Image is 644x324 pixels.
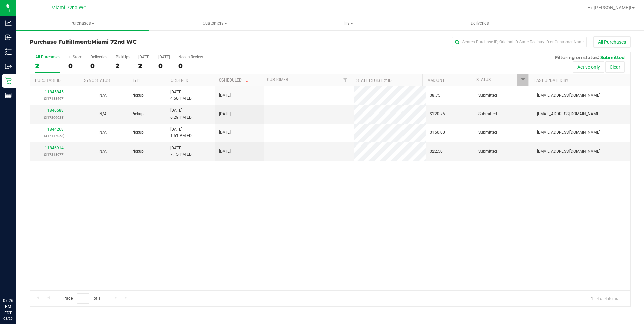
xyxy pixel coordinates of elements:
[170,126,194,139] span: [DATE] 1:51 PM EDT
[537,129,600,136] span: [EMAIL_ADDRESS][DOMAIN_NAME]
[452,37,587,47] input: Search Purchase ID, Original ID, State Registry ID or Customer Name...
[478,148,497,155] span: Submitted
[35,78,61,83] a: Purchase ID
[131,92,144,99] span: Pickup
[5,92,12,99] inline-svg: Reports
[178,55,203,59] div: Needs Review
[116,55,130,59] div: PickUps
[99,148,107,155] button: N/A
[5,63,12,70] inline-svg: Outbound
[91,39,137,45] span: Miami 72nd WC
[45,108,64,113] a: 11846588
[51,5,86,11] span: Miami 72nd WC
[99,149,107,154] span: Not Applicable
[356,78,392,83] a: State Registry ID
[219,129,231,136] span: [DATE]
[34,151,75,158] p: (317218077)
[281,16,414,30] a: Tills
[600,55,625,60] span: Submitted
[77,293,89,304] input: 1
[45,90,64,94] a: 11845845
[3,298,13,316] p: 07:26 PM EDT
[5,48,12,55] inline-svg: Inventory
[430,92,440,99] span: $8.75
[45,127,64,132] a: 11844268
[170,107,194,120] span: [DATE] 6:29 PM EDT
[537,92,600,99] span: [EMAIL_ADDRESS][DOMAIN_NAME]
[34,114,75,121] p: (317209023)
[414,16,546,30] a: Deliveries
[5,20,12,26] inline-svg: Analytics
[35,55,60,59] div: All Purchases
[478,92,497,99] span: Submitted
[478,111,497,117] span: Submitted
[132,78,142,83] a: Type
[219,111,231,117] span: [DATE]
[99,111,107,117] button: N/A
[537,148,600,155] span: [EMAIL_ADDRESS][DOMAIN_NAME]
[90,55,107,59] div: Deliveries
[605,61,625,73] button: Clear
[99,92,107,99] button: N/A
[90,62,107,70] div: 0
[149,20,281,26] span: Customers
[476,77,491,82] a: Status
[58,293,106,304] span: Page of 1
[68,55,82,59] div: In Store
[45,145,64,150] a: 11846914
[178,62,203,70] div: 0
[5,34,12,41] inline-svg: Inbound
[138,55,150,59] div: [DATE]
[219,92,231,99] span: [DATE]
[428,78,445,83] a: Amount
[534,78,568,83] a: Last Updated By
[16,16,149,30] a: Purchases
[3,316,13,321] p: 08/25
[68,62,82,70] div: 0
[430,129,445,136] span: $150.00
[430,148,443,155] span: $22.50
[99,129,107,136] button: N/A
[219,78,250,83] a: Scheduled
[84,78,110,83] a: Sync Status
[149,16,281,30] a: Customers
[171,78,188,83] a: Ordered
[131,148,144,155] span: Pickup
[131,129,144,136] span: Pickup
[586,293,623,303] span: 1 - 4 of 4 items
[267,77,288,82] a: Customer
[517,74,528,86] a: Filter
[5,77,12,84] inline-svg: Retail
[30,39,230,45] h3: Purchase Fulfillment:
[99,93,107,98] span: Not Applicable
[131,111,144,117] span: Pickup
[7,270,27,290] iframe: Resource center
[99,130,107,135] span: Not Applicable
[99,111,107,116] span: Not Applicable
[430,111,445,117] span: $120.75
[219,148,231,155] span: [DATE]
[158,62,170,70] div: 0
[34,133,75,139] p: (317147053)
[478,129,497,136] span: Submitted
[158,55,170,59] div: [DATE]
[593,36,631,48] button: All Purchases
[16,20,149,26] span: Purchases
[116,62,130,70] div: 2
[461,20,498,26] span: Deliveries
[537,111,600,117] span: [EMAIL_ADDRESS][DOMAIN_NAME]
[170,145,194,158] span: [DATE] 7:15 PM EDT
[170,89,194,102] span: [DATE] 4:56 PM EDT
[34,95,75,102] p: (317188497)
[340,74,351,86] a: Filter
[573,61,604,73] button: Active only
[282,20,413,26] span: Tills
[35,62,60,70] div: 2
[555,55,599,60] span: Filtering on status:
[138,62,150,70] div: 2
[587,5,631,10] span: Hi, [PERSON_NAME]!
